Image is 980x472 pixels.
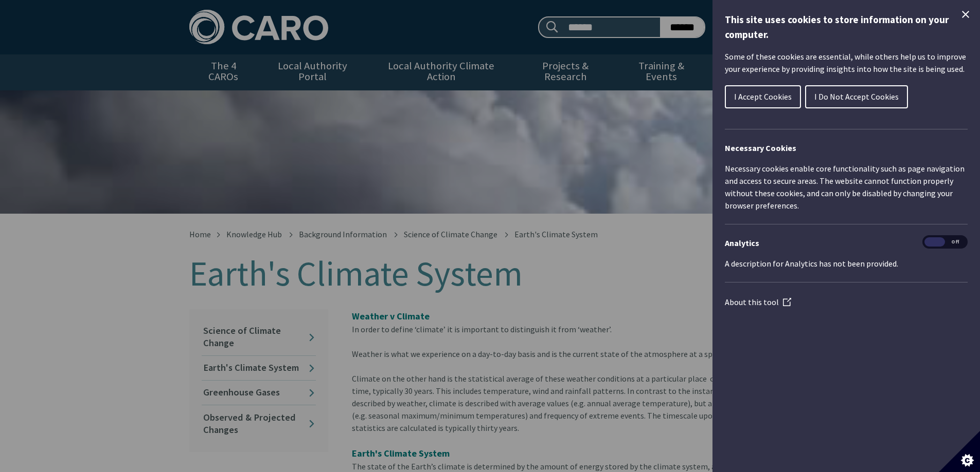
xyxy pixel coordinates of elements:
[945,237,966,247] span: Off
[805,85,908,108] button: I Do Not Accept Cookies
[725,297,791,307] a: About this tool
[959,8,972,21] button: Close Cookie Control
[725,162,968,212] p: Necessary cookies enable core functionality such as page navigation and access to secure areas. T...
[924,237,945,247] span: On
[725,12,968,42] h1: This site uses cookies to store information on your computer.
[939,431,980,472] button: Set cookie preferences
[725,85,801,108] button: I Accept Cookies
[814,91,899,102] span: I Do Not Accept Cookies
[725,50,968,75] p: Some of these cookies are essential, while others help us to improve your experience by providing...
[725,142,968,154] h2: Necessary Cookies
[734,91,792,102] span: I Accept Cookies
[725,237,968,249] h3: Analytics
[725,257,968,270] p: A description for Analytics has not been provided.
